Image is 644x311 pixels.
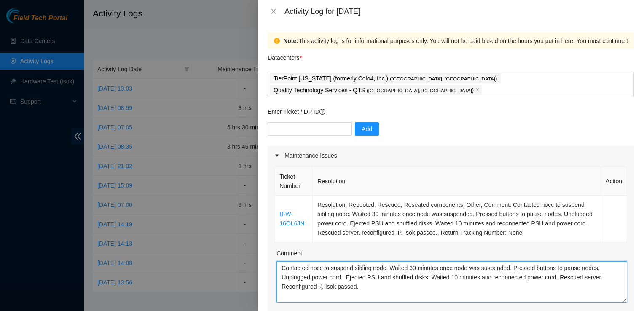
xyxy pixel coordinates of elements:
span: ( [GEOGRAPHIC_DATA], [GEOGRAPHIC_DATA] [390,76,495,81]
span: Add [362,124,372,134]
p: Quality Technology Services - QTS ) [274,86,474,95]
textarea: Comment [276,261,627,303]
p: Datacenters [268,49,302,62]
a: B-W-16OL6JN [279,211,304,227]
div: Activity Log for [DATE] [284,7,634,16]
td: Resolution: Rebooted, Rescued, Reseated components, Other, Comment: Contacted nocc to suspend sib... [313,196,601,242]
span: ( [GEOGRAPHIC_DATA], [GEOGRAPHIC_DATA] [367,88,472,93]
span: question-circle [319,109,325,115]
strong: Note: [283,36,298,46]
th: Resolution [313,167,601,196]
button: Close [268,8,279,16]
span: close [270,8,277,15]
p: TierPoint [US_STATE] (formerly Colo4, Inc.) ) [274,74,497,83]
th: Action [601,167,627,196]
span: exclamation-circle [274,38,280,44]
span: caret-right [274,153,279,158]
label: Comment [276,249,302,258]
div: Maintenance Issues [268,146,634,165]
p: Enter Ticket / DP ID [268,107,634,116]
span: close [475,88,480,93]
th: Ticket Number [275,167,313,196]
button: Add [355,122,379,136]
